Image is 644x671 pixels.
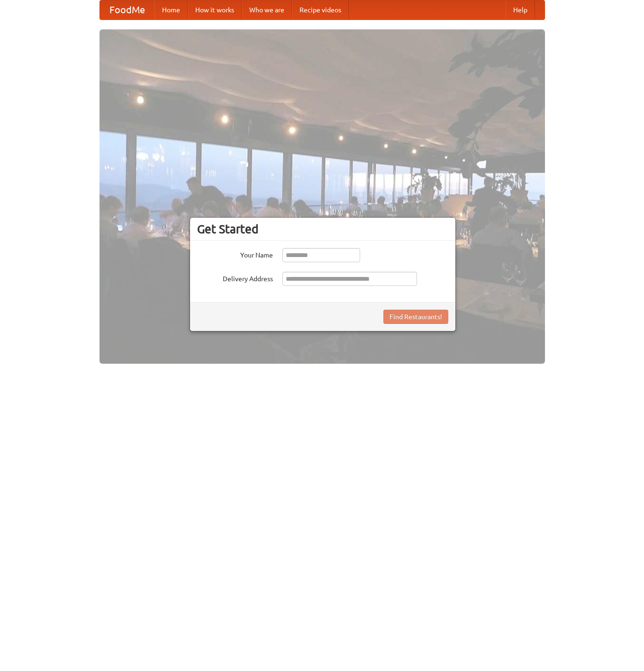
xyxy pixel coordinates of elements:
[154,0,188,19] a: Home
[197,272,273,284] label: Delivery Address
[292,0,349,19] a: Recipe videos
[197,248,273,260] label: Your Name
[242,0,292,19] a: Who we are
[383,310,448,324] button: Find Restaurants!
[197,222,448,236] h3: Get Started
[506,0,535,19] a: Help
[188,0,242,19] a: How it works
[100,0,154,19] a: FoodMe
